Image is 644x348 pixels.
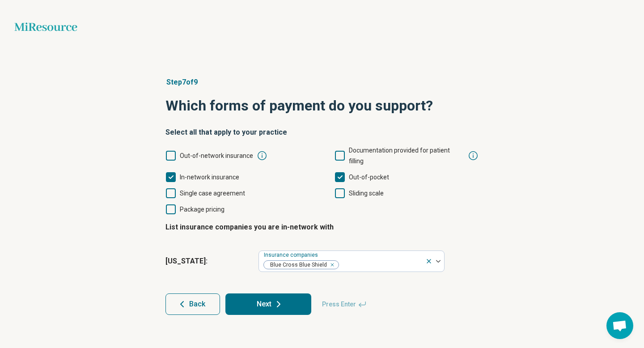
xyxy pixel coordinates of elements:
[180,206,225,213] span: Package pricing
[349,174,389,181] span: Out-of-pocket
[606,312,633,339] div: Open chat
[225,293,311,315] button: Next
[180,190,245,197] span: Single case agreement
[264,252,320,258] label: Insurance companies
[165,293,220,315] button: Back
[180,174,239,181] span: In-network insurance
[264,261,330,269] span: Blue Cross Blue Shield
[189,301,205,308] span: Back
[317,293,372,315] span: Press Enter
[165,77,479,88] p: Step 7 of 9
[165,215,334,240] legend: List insurance companies you are in-network with
[349,190,384,197] span: Sliding scale
[180,152,253,159] span: Out-of-network insurance
[165,95,479,116] h1: Which forms of payment do you support?
[165,127,479,138] h2: Select all that apply to your practice
[349,147,450,165] span: Documentation provided for patient filling
[165,256,251,267] span: [US_STATE] :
